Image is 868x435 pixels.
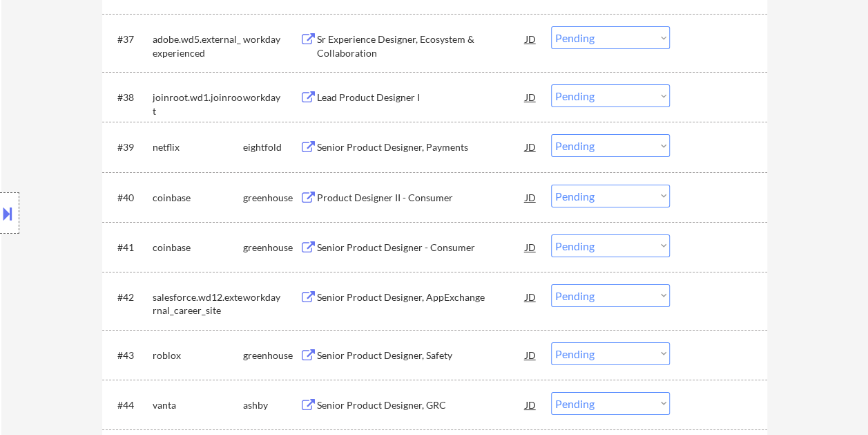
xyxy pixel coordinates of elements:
[524,185,538,210] div: JD
[317,140,525,154] div: Senior Product Designer, Payments
[117,349,142,362] div: #43
[317,349,525,362] div: Senior Product Designer, Safety
[153,33,243,59] div: adobe.wd5.external_experienced
[243,349,300,362] div: greenhouse
[117,398,142,412] div: #44
[524,134,538,159] div: JD
[317,33,525,59] div: Sr Experience Designer, Ecosystem & Collaboration
[317,91,525,104] div: Lead Product Designer I
[317,241,525,254] div: Senior Product Designer - Consumer
[153,398,243,412] div: vanta
[317,191,525,205] div: Product Designer II - Consumer
[317,398,525,412] div: Senior Product Designer, GRC
[524,284,538,309] div: JD
[243,191,300,205] div: greenhouse
[524,234,538,259] div: JD
[243,91,300,104] div: workday
[524,84,538,109] div: JD
[524,342,538,367] div: JD
[117,33,142,46] div: #37
[524,26,538,51] div: JD
[153,349,243,362] div: roblox
[243,398,300,412] div: ashby
[243,33,300,46] div: workday
[243,290,300,304] div: workday
[524,392,538,417] div: JD
[243,241,300,254] div: greenhouse
[317,290,525,304] div: Senior Product Designer, AppExchange
[243,140,300,154] div: eightfold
